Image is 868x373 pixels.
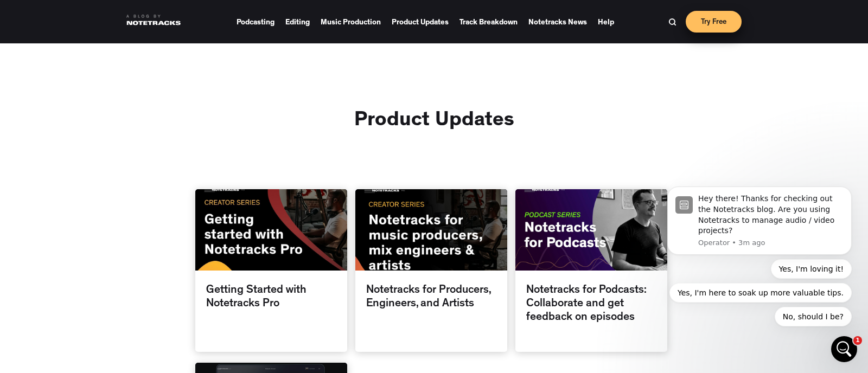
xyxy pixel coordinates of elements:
span: 1 [853,336,862,345]
a: Track Breakdown [459,14,518,30]
div: Notetracks for Producers, Engineers, and Artists [355,271,507,336]
a: Podcasting [237,14,275,30]
a: Try Free [686,11,742,33]
iframe: Intercom live chat [831,336,857,362]
a: Notetracks for Podcasts: Collaborate and get feedback on episodes [515,189,667,352]
a: Notetracks News [528,14,587,30]
a: Product Updates [392,14,449,30]
a: Help [598,14,614,30]
div: Getting Started with Notetracks Pro [195,271,347,336]
div: Notetracks for Podcasts: Collaborate and get feedback on episodes [515,271,667,336]
iframe: Intercom notifications message [651,173,868,368]
a: Notetracks for Producers, Engineers, and Artists [355,189,507,352]
a: Editing [285,14,310,30]
h2: Product Updates [354,109,514,135]
a: Music Production [321,14,381,30]
a: Getting Started with Notetracks Pro [195,189,347,352]
img: Search Bar [668,18,676,26]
